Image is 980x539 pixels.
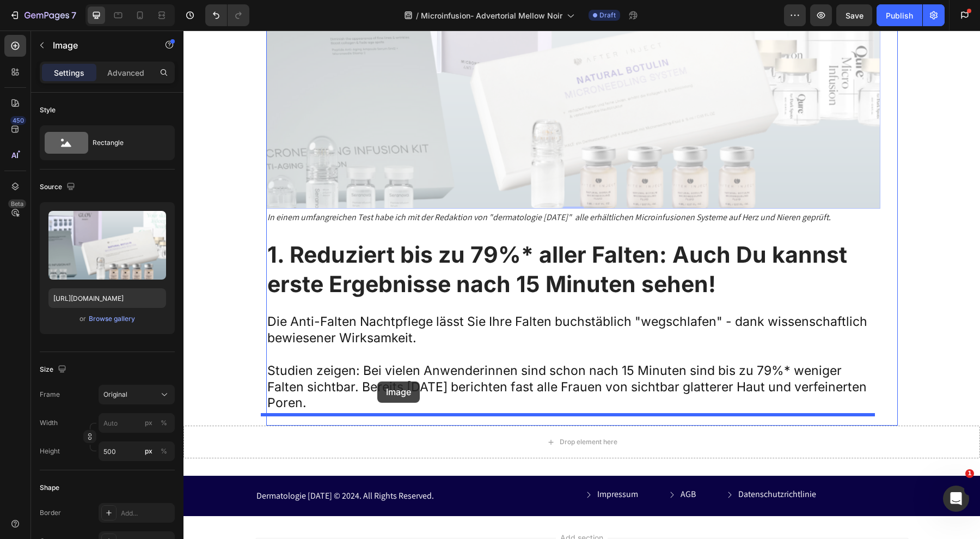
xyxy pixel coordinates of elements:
[145,418,152,428] div: px
[79,312,86,325] span: or
[71,9,76,22] p: 7
[99,441,175,461] input: px%
[121,508,172,518] div: Add...
[965,469,974,478] span: 1
[886,10,913,21] div: Publish
[40,446,60,456] label: Height
[53,39,145,52] p: Image
[142,445,155,458] button: %
[99,413,175,433] input: px%
[157,416,170,429] button: px
[40,180,77,195] div: Source
[89,314,135,324] div: Browse gallery
[161,418,167,428] div: %
[4,4,81,26] button: 7
[40,418,58,428] label: Width
[416,10,419,21] span: /
[48,211,166,280] img: preview-image
[183,31,980,539] iframe: Design area
[99,385,175,404] button: Original
[93,130,159,155] div: Rectangle
[40,362,69,377] div: Size
[40,508,61,518] div: Border
[40,483,59,493] div: Shape
[8,199,26,208] div: Beta
[161,446,167,456] div: %
[836,4,872,26] button: Save
[40,390,60,399] label: Frame
[48,288,166,308] input: https://example.com/image.jpg
[421,10,562,21] span: Microinfusion- Advertorial Mellow Noir
[10,116,26,125] div: 450
[943,486,969,512] iframe: Intercom live chat
[157,445,170,458] button: px
[599,10,616,20] span: Draft
[54,67,84,78] p: Settings
[145,446,152,456] div: px
[846,11,863,20] span: Save
[107,67,144,78] p: Advanced
[205,4,249,26] div: Undo/Redo
[88,313,136,324] button: Browse gallery
[103,390,127,399] span: Original
[40,105,56,115] div: Style
[877,4,922,26] button: Publish
[142,416,155,429] button: %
